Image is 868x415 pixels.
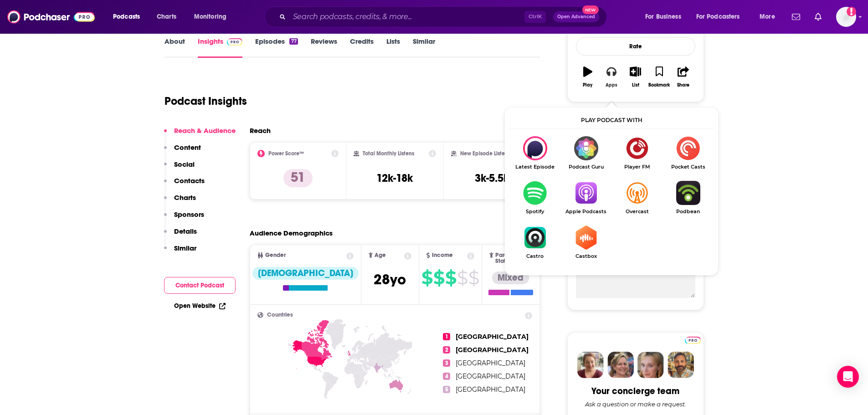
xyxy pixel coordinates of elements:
[753,10,786,24] button: open menu
[475,171,509,185] h3: 3k-5.5k
[645,10,681,23] span: For Business
[611,181,663,215] a: OvercastOvercast
[164,94,247,108] h1: Podcast Insights
[164,227,197,244] button: Details
[788,9,804,25] a: Show notifications dropdown
[432,252,453,258] span: Income
[836,7,856,27] span: Logged in as Ashley_Beenen
[837,366,859,388] div: Open Intercom Messenger
[582,5,599,14] span: New
[265,252,286,258] span: Gender
[560,253,611,259] span: Castbox
[443,346,450,354] span: 2
[509,225,560,259] a: CastroCastro
[283,169,313,187] p: 51
[255,37,298,58] a: Episodes77
[443,333,450,340] span: 1
[553,11,599,22] button: Open AdvancedNew
[174,126,236,135] p: Reach & Audience
[509,209,560,215] span: Spotify
[433,271,444,285] span: $
[663,181,714,215] a: PodbeanPodbean
[443,373,450,380] span: 4
[456,359,525,367] span: [GEOGRAPHIC_DATA]
[524,11,546,23] span: Ctrl K
[685,337,701,344] img: Podchaser Pro
[456,372,525,380] span: [GEOGRAPHIC_DATA]
[107,10,152,24] button: open menu
[164,160,195,177] button: Social
[445,271,456,285] span: $
[591,385,679,397] div: Your concierge team
[457,271,467,285] span: $
[677,82,689,88] div: Share
[250,229,333,237] h2: Audience Demographics
[671,61,695,93] button: Share
[509,164,560,170] span: Latest Episode
[421,271,432,285] span: $
[663,164,714,170] span: Pocket Casts
[836,7,856,27] img: User Profile
[637,352,664,378] img: Jules Profile
[174,227,197,236] p: Details
[289,10,524,24] input: Search podcasts, credits, & more...
[611,209,663,215] span: Overcast
[443,386,450,393] span: 5
[811,9,825,25] a: Show notifications dropdown
[174,302,226,310] a: Open Website
[289,38,298,45] div: 77
[273,6,616,27] div: Search podcasts, credits, & more...
[164,193,196,210] button: Charts
[639,10,693,24] button: open menu
[386,37,400,58] a: Lists
[690,10,753,24] button: open menu
[611,164,663,170] span: Player FM
[456,333,529,341] span: [GEOGRAPHIC_DATA]
[174,143,201,152] p: Content
[267,312,293,318] span: Countries
[836,7,856,27] button: Show profile menu
[268,150,304,157] h2: Power Score™
[227,38,243,46] img: Podchaser Pro
[164,176,205,193] button: Contacts
[164,37,185,58] a: About
[648,82,670,88] div: Bookmark
[576,61,600,93] button: Play
[113,10,140,23] span: Podcasts
[647,61,671,93] button: Bookmark
[560,225,611,259] a: CastboxCastbox
[174,193,196,202] p: Charts
[663,209,714,215] span: Podbean
[560,181,611,215] a: Apple PodcastsApple Podcasts
[7,8,95,26] img: Podchaser - Follow, Share and Rate Podcasts
[509,253,560,259] span: Castro
[376,171,413,185] h3: 12k-18k
[413,37,435,58] a: Similar
[174,244,196,252] p: Similar
[164,143,201,160] button: Content
[164,244,196,261] button: Similar
[760,10,775,23] span: More
[585,400,686,408] div: Ask a question or make a request.
[492,272,529,284] div: Mixed
[495,252,524,264] span: Parental Status
[557,15,595,19] span: Open Advanced
[164,277,236,294] button: Contact Podcast
[632,82,639,88] div: List
[151,10,182,24] a: Charts
[560,164,611,170] span: Podcast Guru
[623,61,647,93] button: List
[576,37,695,56] div: Rate
[350,37,374,58] a: Credits
[560,209,611,215] span: Apple Podcasts
[157,10,176,23] span: Charts
[600,61,623,93] button: Apps
[611,136,663,170] a: Player FMPlayer FM
[577,352,604,378] img: Sydney Profile
[663,136,714,170] a: Pocket CastsPocket Casts
[583,82,592,88] div: Play
[198,37,243,58] a: InsightsPodchaser Pro
[250,126,271,135] h2: Reach
[174,210,204,219] p: Sponsors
